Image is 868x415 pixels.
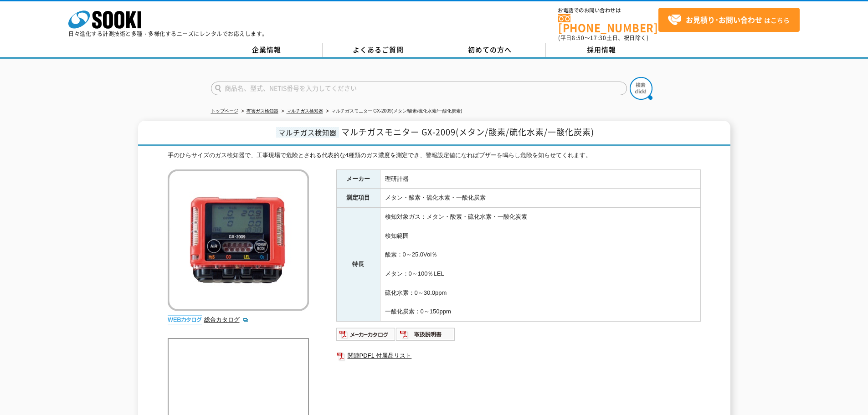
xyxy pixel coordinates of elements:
span: 17:30 [590,34,606,42]
p: 日々進化する計測技術と多種・多様化するニーズにレンタルでお応えします。 [68,31,268,36]
td: メタン・酸素・硫化水素・一酸化炭素 [380,189,700,208]
a: [PHONE_NUMBER] [558,14,658,33]
a: 総合カタログ [204,316,249,323]
a: お見積り･お問い合わせはこちら [658,8,800,32]
a: 初めての方へ [434,43,546,57]
a: 採用情報 [546,43,657,57]
a: よくあるご質問 [323,43,434,57]
img: マルチガスモニター GX-2009(メタン/酸素/硫化水素/一酸化炭素) [168,169,309,311]
img: メーカーカタログ [336,327,396,342]
td: 理研計器 [380,169,700,189]
input: 商品名、型式、NETIS番号を入力してください [211,82,627,95]
img: 取扱説明書 [396,327,456,342]
div: 手のひらサイズのガス検知器で、工事現場で危険とされる代表的な4種類のガス濃度を測定でき、警報設定値になればブザーを鳴らし危険を知らせてくれます。 [168,151,701,160]
img: webカタログ [168,315,202,324]
a: マルチガス検知器 [287,108,323,113]
span: マルチガス検知器 [276,127,339,138]
img: btn_search.png [630,77,652,100]
a: 関連PDF1 付属品リスト [336,350,701,362]
td: 検知対象ガス：メタン・酸素・硫化水素・一酸化炭素 検知範囲 酸素：0～25.0Vol％ メタン：0～100％LEL 硫化水素：0～30.0ppm 一酸化炭素：0～150ppm [380,208,700,322]
a: メーカーカタログ [336,333,396,340]
a: 有害ガス検知器 [247,108,278,113]
a: 取扱説明書 [396,333,456,340]
a: トップページ [211,108,238,113]
th: 特長 [336,208,380,322]
li: マルチガスモニター GX-2009(メタン/酸素/硫化水素/一酸化炭素) [324,107,462,116]
span: 初めての方へ [468,45,512,55]
strong: お見積り･お問い合わせ [686,14,762,25]
span: マルチガスモニター GX-2009(メタン/酸素/硫化水素/一酸化炭素) [341,126,594,138]
th: メーカー [336,169,380,189]
span: 8:50 [572,34,585,42]
span: お電話でのお問い合わせは [558,8,658,13]
a: 企業情報 [211,43,323,57]
span: (平日 ～ 土日、祝日除く) [558,34,648,42]
th: 測定項目 [336,189,380,208]
span: はこちら [668,13,790,27]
